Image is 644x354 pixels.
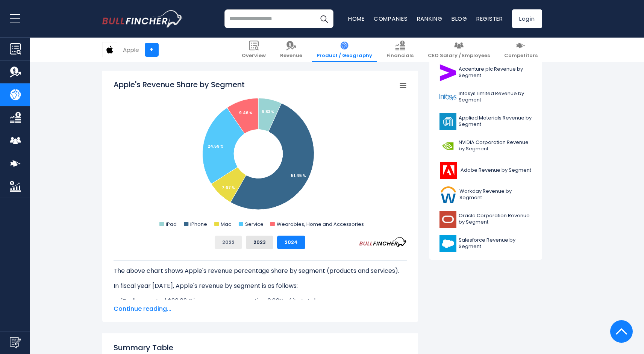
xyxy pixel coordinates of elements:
[500,38,542,62] a: Competitors
[435,160,536,181] a: Adobe Revenue by Segment
[439,89,456,106] img: INFY logo
[312,38,377,62] a: Product / Geography
[428,53,490,59] span: CEO Salary / Employees
[317,53,372,59] span: Product / Geography
[208,144,224,149] tspan: 24.59 %
[145,43,159,57] a: +
[476,15,503,23] a: Register
[386,53,414,59] span: Financials
[245,221,263,228] text: Service
[374,15,408,23] a: Companies
[435,209,536,230] a: Oracle Corporation Revenue by Segment
[459,66,532,79] span: Accenture plc Revenue by Segment
[315,9,333,28] button: Search
[512,9,542,28] a: Login
[291,173,306,179] tspan: 51.45 %
[102,10,183,27] a: Go to homepage
[221,221,231,228] text: Mac
[276,38,307,62] a: Revenue
[439,64,456,81] img: ACN logo
[459,213,532,225] span: Oracle Corporation Revenue by Segment
[459,139,532,152] span: NVIDIA Corporation Revenue by Segment
[262,109,274,115] tspan: 6.83 %
[277,236,305,249] button: 2024
[459,237,532,250] span: Salesforce Revenue by Segment
[222,185,235,191] tspan: 7.67 %
[348,15,365,23] a: Home
[239,110,253,116] tspan: 9.46 %
[246,236,273,249] button: 2023
[276,221,364,228] text: Wearables, Home and Accessories
[103,42,117,57] img: AAPL logo
[417,15,442,23] a: Ranking
[439,235,456,252] img: CRM logo
[123,45,139,54] div: Apple
[439,186,458,203] img: WDAY logo
[459,115,532,128] span: Applied Materials Revenue by Segment
[121,297,135,305] b: iPad
[435,111,536,132] a: Applied Materials Revenue by Segment
[237,38,270,62] a: Overview
[435,87,536,107] a: Infosys Limited Revenue by Segment
[114,297,407,306] li: generated $26.69 B in revenue, representing 6.83% of its total revenue.
[102,10,183,27] img: bullfincher logo
[215,236,242,249] button: 2022
[504,53,538,59] span: Competitors
[242,53,266,59] span: Overview
[452,15,467,23] a: Blog
[114,266,407,275] p: The above chart shows Apple's revenue percentage share by segment (products and services).
[280,53,302,59] span: Revenue
[439,211,456,228] img: ORCL logo
[439,113,456,130] img: AMAT logo
[190,221,207,228] text: iPhone
[439,138,456,154] img: NVDA logo
[461,167,531,174] span: Adobe Revenue by Segment
[459,91,532,103] span: Infosys Limited Revenue by Segment
[114,79,407,230] svg: Apple's Revenue Share by Segment
[382,38,418,62] a: Financials
[435,62,536,83] a: Accenture plc Revenue by Segment
[114,79,245,90] tspan: Apple's Revenue Share by Segment
[166,221,177,228] text: iPad
[114,304,407,313] span: Continue reading...
[423,38,494,62] a: CEO Salary / Employees
[459,188,532,201] span: Workday Revenue by Segment
[435,185,536,205] a: Workday Revenue by Segment
[114,281,407,290] p: In fiscal year [DATE], Apple's revenue by segment is as follows:
[435,136,536,156] a: NVIDIA Corporation Revenue by Segment
[435,233,536,254] a: Salesforce Revenue by Segment
[439,162,458,179] img: ADBE logo
[114,342,407,353] h2: Summary Table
